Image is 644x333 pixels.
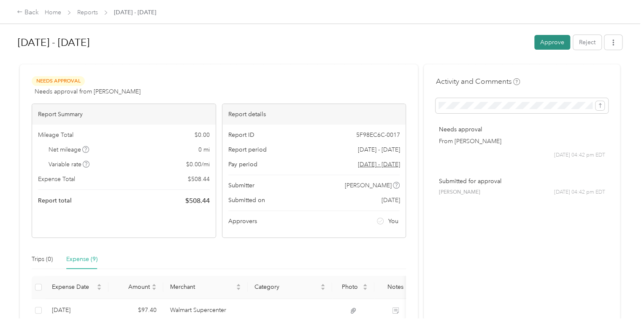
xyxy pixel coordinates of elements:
[170,283,234,290] span: Merchant
[438,177,605,186] p: Submitted for approval
[45,299,108,322] td: 8-27-2025
[374,276,417,299] th: Notes
[388,217,398,226] span: You
[597,286,644,333] iframe: Everlance-gr Chat Button Frame
[108,299,163,322] td: $97.40
[163,299,248,322] td: Walmart Supercenter
[332,276,374,299] th: Photo
[32,104,216,125] div: Report Summary
[35,87,141,96] span: Needs approval from [PERSON_NAME]
[77,9,98,16] a: Reports
[228,131,254,139] span: Report ID
[114,8,156,17] span: [DATE] - [DATE]
[381,196,400,205] span: [DATE]
[108,276,163,299] th: Amount
[17,8,39,18] div: Back
[66,255,97,264] div: Expense (9)
[363,282,368,288] span: caret-up
[228,181,254,190] span: Submitter
[438,189,480,196] span: [PERSON_NAME]
[228,196,265,205] span: Submitted on
[554,189,605,196] span: [DATE] 04:42 pm EDT
[49,160,90,169] span: Variable rate
[438,137,605,146] p: From [PERSON_NAME]
[357,160,400,169] span: Go to pay period
[228,145,267,154] span: Report period
[236,282,241,288] span: caret-up
[45,9,61,16] a: Home
[18,32,528,53] h1: Aug 16 - 31, 2025
[254,283,319,290] span: Category
[32,255,53,264] div: Trips (0)
[345,181,392,190] span: [PERSON_NAME]
[49,145,89,154] span: Net mileage
[357,145,400,154] span: [DATE] - [DATE]
[228,160,257,169] span: Pay period
[436,76,520,87] h4: Activity and Comments
[32,76,85,86] span: Needs Approval
[186,160,210,169] span: $ 0.00 / mi
[97,286,102,291] span: caret-down
[38,196,72,205] span: Report total
[152,286,157,291] span: caret-down
[228,217,257,226] span: Approvers
[320,286,325,291] span: caret-down
[152,282,157,288] span: caret-up
[195,131,210,139] span: $ 0.00
[198,145,210,154] span: 0 mi
[438,125,605,134] p: Needs approval
[115,283,150,290] span: Amount
[248,276,332,299] th: Category
[363,286,368,291] span: caret-down
[45,276,108,299] th: Expense Date
[188,175,210,184] span: $ 508.44
[236,286,241,291] span: caret-down
[320,282,325,288] span: caret-up
[38,175,75,184] span: Expense Total
[534,35,570,50] button: Approve
[185,196,210,206] span: $ 508.44
[339,283,361,290] span: Photo
[222,104,406,125] div: Report details
[38,131,73,139] span: Mileage Total
[554,152,605,159] span: [DATE] 04:42 pm EDT
[573,35,601,50] button: Reject
[163,276,248,299] th: Merchant
[356,131,400,139] span: 5F98EC6C-0017
[97,282,102,288] span: caret-up
[52,283,95,290] span: Expense Date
